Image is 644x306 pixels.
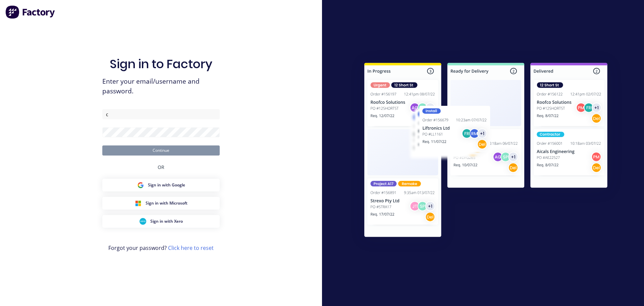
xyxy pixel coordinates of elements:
[140,218,146,225] img: Xero Sign in
[135,200,142,207] img: Microsoft Sign in
[102,179,220,191] button: Google Sign inSign in with Google
[150,218,183,224] span: Sign in with Xero
[108,244,214,252] span: Forgot your password?
[158,156,164,179] div: OR
[350,49,622,253] img: Sign in
[148,182,185,188] span: Sign in with Google
[102,77,220,96] span: Enter your email/username and password.
[102,197,220,210] button: Microsoft Sign inSign in with Microsoft
[102,145,220,156] button: Continue
[137,182,144,188] img: Google Sign in
[168,244,214,252] a: Click here to reset
[110,57,212,71] h1: Sign in to Factory
[5,5,56,19] img: Factory
[102,215,220,228] button: Xero Sign inSign in with Xero
[146,200,187,206] span: Sign in with Microsoft
[102,109,220,119] input: Email/Username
